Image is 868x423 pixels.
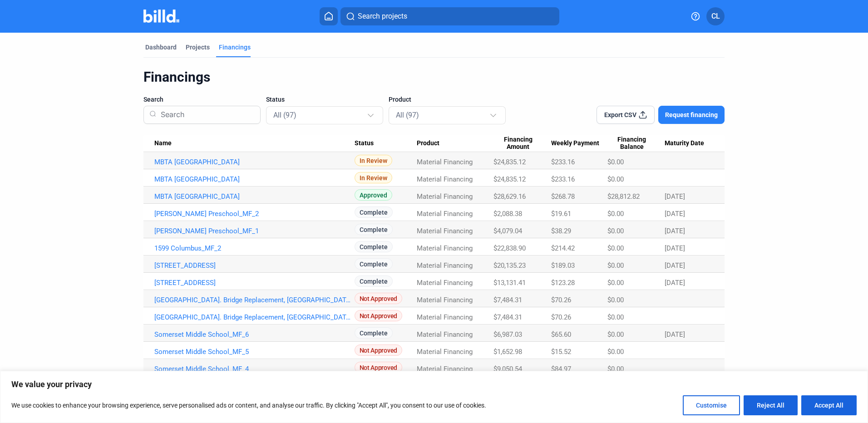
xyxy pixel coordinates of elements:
span: Material Financing [417,313,473,321]
p: We value your privacy [11,379,857,390]
span: Material Financing [417,365,473,373]
p: We use cookies to enhance your browsing experience, serve personalised ads or content, and analys... [11,400,486,411]
span: Material Financing [417,158,473,166]
div: Maturity Date [665,139,714,148]
span: Request financing [665,110,718,119]
a: Somerset Middle School_MF_6 [154,330,355,339]
span: Not Approved [355,362,402,373]
a: Somerset Middle School_MF_5 [154,348,355,356]
span: [DATE] [665,227,685,235]
span: $6,987.03 [493,330,522,339]
span: $28,812.82 [607,192,640,201]
a: [STREET_ADDRESS] [154,279,355,287]
a: 1599 Columbus_MF_2 [154,244,355,252]
div: Status [355,139,417,148]
span: Not Approved [355,293,402,304]
div: Name [154,139,355,148]
span: $0.00 [607,313,624,321]
span: Complete [355,275,393,287]
span: [DATE] [665,210,685,218]
span: Weekly Payment [551,139,599,148]
div: Dashboard [145,43,177,52]
span: Material Financing [417,244,473,252]
span: $189.03 [551,261,575,270]
span: $0.00 [607,210,624,218]
span: $0.00 [607,348,624,356]
span: Not Approved [355,344,402,356]
span: $24,835.12 [493,158,526,166]
span: $7,484.31 [493,296,522,304]
span: [DATE] [665,279,685,287]
button: Accept All [801,395,857,415]
div: Financing Amount [493,136,551,151]
span: Complete [355,241,393,252]
a: [PERSON_NAME] Preschool_MF_1 [154,227,355,235]
span: $0.00 [607,279,624,287]
a: [STREET_ADDRESS] [154,261,355,270]
span: $4,079.04 [493,227,522,235]
span: $233.16 [551,175,575,183]
span: Complete [355,224,393,235]
button: Reject All [744,395,798,415]
span: $233.16 [551,158,575,166]
a: MBTA [GEOGRAPHIC_DATA] [154,175,355,183]
button: Search projects [340,7,559,25]
span: $0.00 [607,227,624,235]
span: $0.00 [607,330,624,339]
span: $1,652.98 [493,348,522,356]
a: Somerset Middle School_MF_4 [154,365,355,373]
span: $70.26 [551,296,571,304]
button: Request financing [658,106,725,124]
span: Complete [355,207,393,218]
span: $15.52 [551,348,571,356]
a: [GEOGRAPHIC_DATA]. Bridge Replacement, [GEOGRAPHIC_DATA], [GEOGRAPHIC_DATA] [154,313,355,321]
mat-select-trigger: All (97) [396,111,419,119]
span: Material Financing [417,261,473,270]
span: Search projects [358,11,407,22]
span: $0.00 [607,244,624,252]
input: Search [157,103,255,127]
a: [PERSON_NAME] Preschool_MF_2 [154,210,355,218]
div: Financings [219,43,251,52]
img: Billd Company Logo [143,10,179,23]
span: $0.00 [607,296,624,304]
span: Material Financing [417,175,473,183]
span: $70.26 [551,313,571,321]
span: Material Financing [417,330,473,339]
span: Financing Amount [493,136,542,151]
span: $65.60 [551,330,571,339]
span: Export CSV [604,110,636,119]
span: Complete [355,258,393,270]
span: $214.42 [551,244,575,252]
span: Material Financing [417,210,473,218]
button: Export CSV [597,106,655,124]
div: Financing Balance [607,136,665,151]
span: Status [266,95,285,104]
span: [DATE] [665,192,685,201]
span: Approved [355,189,392,201]
div: Weekly Payment [551,139,607,148]
div: Product [417,139,493,148]
span: Material Financing [417,348,473,356]
span: Material Financing [417,296,473,304]
button: CL [706,7,725,25]
span: Material Financing [417,192,473,201]
span: Maturity Date [665,139,704,148]
span: $123.28 [551,279,575,287]
mat-select-trigger: All (97) [273,111,296,119]
span: Material Financing [417,227,473,235]
span: Material Financing [417,279,473,287]
span: $9,050.54 [493,365,522,373]
span: [DATE] [665,330,685,339]
a: MBTA [GEOGRAPHIC_DATA] [154,192,355,201]
span: [DATE] [665,261,685,270]
button: Customise [683,395,740,415]
span: $0.00 [607,261,624,270]
a: [GEOGRAPHIC_DATA]. Bridge Replacement, [GEOGRAPHIC_DATA], [GEOGRAPHIC_DATA] [154,296,355,304]
span: CL [711,11,720,22]
span: Search [143,95,163,104]
span: Name [154,139,172,148]
span: $7,484.31 [493,313,522,321]
span: Complete [355,327,393,339]
span: Not Approved [355,310,402,321]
